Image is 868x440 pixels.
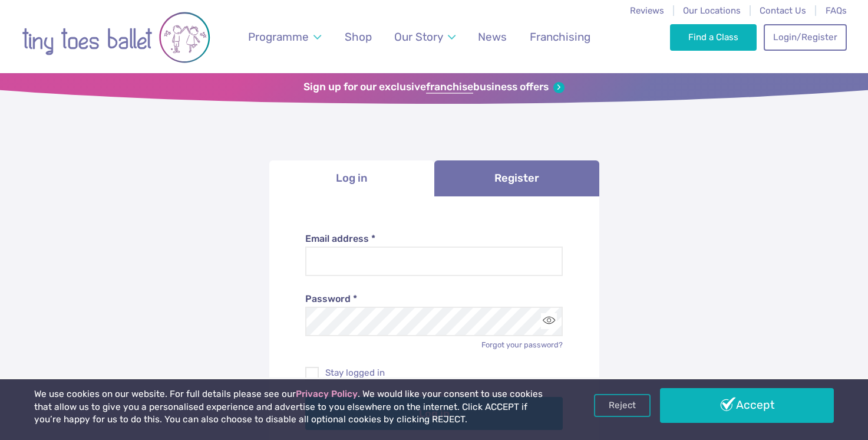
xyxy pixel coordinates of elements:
[22,8,210,67] img: tiny toes ballet
[670,24,757,50] a: Find a Class
[826,5,847,16] a: FAQs
[764,24,846,50] a: Login/Register
[473,23,513,51] a: News
[242,23,326,51] a: Programme
[594,394,651,416] a: Reject
[630,5,664,16] a: Reviews
[305,232,563,245] label: Email address *
[345,30,372,44] span: Shop
[248,30,309,44] span: Programme
[303,81,565,94] a: Sign up for our exclusivefranchisebusiness offers
[34,388,554,426] p: We use cookies on our website. For full details please see our . We would like your consent to us...
[305,293,563,306] label: Password *
[660,388,834,422] a: Accept
[388,23,461,51] a: Our Story
[524,23,596,51] a: Franchising
[478,30,507,44] span: News
[683,5,741,16] a: Our Locations
[760,5,806,16] a: Contact Us
[434,160,599,196] a: Register
[394,30,443,44] span: Our Story
[305,367,563,379] label: Stay logged in
[339,23,377,51] a: Shop
[481,340,563,349] a: Forgot your password?
[541,313,557,329] button: Toggle password visibility
[296,389,358,399] a: Privacy Policy
[426,81,473,94] strong: franchise
[530,30,590,44] span: Franchising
